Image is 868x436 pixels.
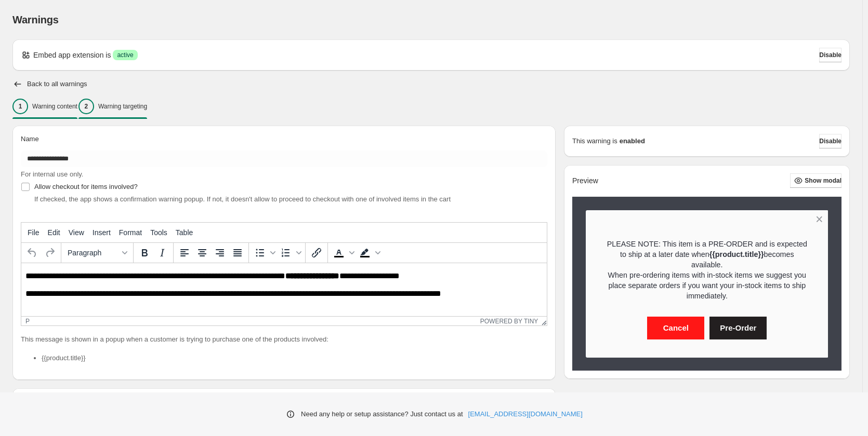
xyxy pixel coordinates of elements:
strong: {{product.title}} [709,250,764,258]
button: Disable [819,48,841,62]
div: Bullet list [251,244,277,262]
span: Table [176,228,193,237]
span: active [117,51,133,59]
span: Insert [93,228,111,237]
p: This warning is [572,136,617,146]
span: Allow checkout for items involved? [34,183,138,190]
h2: Back to all warnings [27,80,87,88]
div: 2 [78,99,94,114]
span: Name [21,135,39,143]
span: Disable [819,137,841,145]
span: File [28,228,40,237]
button: Pre-Order [709,317,767,339]
span: Warnings [12,14,59,25]
div: Background color [356,244,382,262]
p: Embed app extension is [33,50,111,60]
button: Show modal [790,173,841,188]
iframe: Rich Text Area [21,263,547,316]
p: Warning targeting [98,102,147,111]
p: This message is shown in a popup when a customer is trying to purchase one of the products involved: [21,334,547,345]
button: Bold [136,244,153,262]
button: Align right [211,244,229,262]
button: Cancel [647,317,704,339]
a: [EMAIL_ADDRESS][DOMAIN_NAME] [468,409,583,419]
button: Disable [819,134,841,148]
div: Resize [538,317,547,325]
span: View [69,228,84,237]
button: Formats [63,244,131,262]
h2: Preview [572,176,598,185]
span: If checked, the app shows a confirmation warning popup. If not, it doesn't allow to proceed to ch... [34,195,451,203]
p: Warning content [32,102,77,111]
button: Align center [193,244,211,262]
a: Powered by Tiny [480,318,538,325]
button: Undo [23,244,41,262]
p: PLEASE NOTE: This item is a PRE-ORDER and is expected to ship at a later date when becomes availa... [604,239,810,270]
li: {{product.title}} [42,353,547,363]
button: 1Warning content [12,96,77,117]
button: Align left [176,244,193,262]
p: When pre-ordering items with in-stock items we suggest you place separate orders if you want your... [604,270,810,301]
div: p [25,318,30,325]
span: Paragraph [68,249,119,257]
span: Format [119,228,142,237]
span: For internal use only. [21,170,83,178]
button: 2Warning targeting [78,96,147,117]
span: Tools [150,228,167,237]
span: Show modal [805,176,841,185]
button: Justify [229,244,246,262]
div: Text color [330,244,356,262]
strong: enabled [620,136,645,146]
button: Insert/edit link [308,244,325,262]
button: Redo [41,244,59,262]
span: Disable [819,51,841,59]
div: Numbered list [277,244,303,262]
button: Italic [153,244,171,262]
div: 1 [12,99,28,114]
span: Edit [48,228,60,237]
